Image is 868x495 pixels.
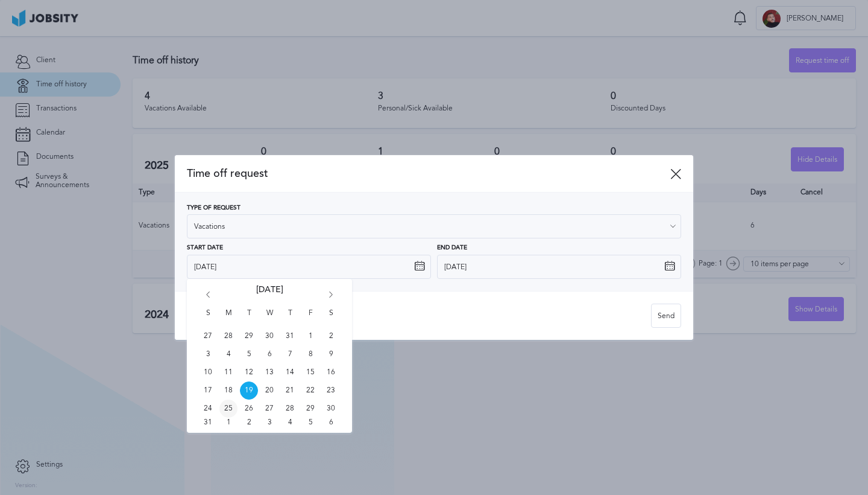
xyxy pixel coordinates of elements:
span: Thu Jul 31 2025 [281,327,299,345]
span: Tue Aug 05 2025 [240,345,258,363]
span: M [219,309,237,327]
i: Go forward 1 month [325,292,336,302]
span: End Date [437,244,467,252]
span: Wed Aug 27 2025 [260,400,278,418]
span: [DATE] [256,285,283,309]
span: Wed Jul 30 2025 [260,327,278,345]
span: Tue Jul 29 2025 [240,327,258,345]
span: Sat Aug 02 2025 [322,327,340,345]
span: Mon Aug 04 2025 [219,345,237,363]
span: Thu Aug 07 2025 [281,345,299,363]
span: Sat Aug 30 2025 [322,400,340,418]
span: W [260,309,278,327]
span: Mon Aug 18 2025 [219,382,237,400]
span: Tue Aug 19 2025 [240,382,258,400]
span: Thu Aug 14 2025 [281,363,299,382]
span: Fri Aug 29 2025 [301,400,319,418]
span: Tue Aug 26 2025 [240,400,258,418]
span: Type of Request [187,205,241,212]
span: S [322,309,340,327]
i: Go back 1 month [203,292,213,302]
span: Sat Aug 09 2025 [322,345,340,363]
span: Sun Aug 03 2025 [199,345,217,363]
span: Start Date [187,244,223,252]
span: Sun Aug 17 2025 [199,382,217,400]
span: F [301,309,319,327]
span: Sun Aug 24 2025 [199,400,217,418]
span: Sat Aug 16 2025 [322,363,340,382]
button: Send [651,304,681,328]
span: T [281,309,299,327]
span: Fri Aug 22 2025 [301,382,319,400]
span: Thu Sep 04 2025 [281,418,299,427]
span: T [240,309,258,327]
span: Fri Sep 05 2025 [301,418,319,427]
span: Sun Jul 27 2025 [199,327,217,345]
div: Send [652,304,681,328]
span: Fri Aug 15 2025 [301,363,319,382]
span: Mon Jul 28 2025 [219,327,237,345]
span: Sat Sep 06 2025 [322,418,340,427]
span: Time off request [187,167,670,180]
span: Wed Aug 20 2025 [260,382,278,400]
span: Thu Aug 21 2025 [281,382,299,400]
span: Mon Aug 25 2025 [219,400,237,418]
span: S [199,309,217,327]
span: Mon Aug 11 2025 [219,363,237,382]
span: Wed Aug 06 2025 [260,345,278,363]
span: Fri Aug 01 2025 [301,327,319,345]
span: Sun Aug 31 2025 [199,418,217,427]
span: Mon Sep 01 2025 [219,418,237,427]
span: Tue Sep 02 2025 [240,418,258,427]
span: Wed Sep 03 2025 [260,418,278,427]
span: Sun Aug 10 2025 [199,363,217,382]
span: Fri Aug 08 2025 [301,345,319,363]
span: Sat Aug 23 2025 [322,382,340,400]
span: Tue Aug 12 2025 [240,363,258,382]
span: Wed Aug 13 2025 [260,363,278,382]
span: Thu Aug 28 2025 [281,400,299,418]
